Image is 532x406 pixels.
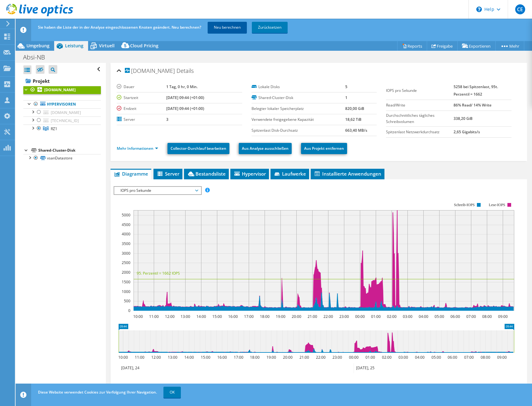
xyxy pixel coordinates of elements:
[397,41,427,51] a: Reports
[114,171,148,177] span: Diagramme
[38,389,157,395] span: Diese Website verwendet Cookies zur Verfolgung Ihrer Navigation.
[38,25,201,30] span: Sie haben die Liste der in der Analyse eingeschlossenen Knoten geändert. Neu berechnen?
[250,355,260,360] text: 18:00
[464,355,474,360] text: 07:00
[252,95,345,101] label: Shared-Cluster-Disk
[130,43,158,49] span: Cloud Pricing
[51,110,81,115] span: [DOMAIN_NAME]
[314,171,381,177] span: Installierte Anwendungen
[23,100,101,108] a: Hypervisoren
[387,314,397,319] text: 02:00
[260,314,270,319] text: 18:00
[349,355,359,360] text: 00:00
[457,41,496,51] a: Exportieren
[125,68,175,74] span: [DOMAIN_NAME]
[163,387,181,398] a: OK
[415,355,425,360] text: 04:00
[515,4,525,14] span: CE
[23,154,101,162] a: vsanDatastore
[151,355,161,360] text: 12:00
[122,279,130,285] text: 1500
[122,260,130,265] text: 2500
[299,355,309,360] text: 21:00
[371,314,381,319] text: 01:00
[345,117,361,122] b: 18,62 TiB
[23,108,101,116] a: [DOMAIN_NAME]
[398,355,408,360] text: 03:00
[252,127,345,134] label: Spitzenlast Disk-Durchsatz
[44,87,76,92] b: [DOMAIN_NAME]
[23,116,101,125] a: [TECHNICAL_ID]
[283,355,293,360] text: 20:00
[274,171,306,177] span: Laufwerke
[51,118,79,123] span: [TECHNICAL_ID]
[177,67,194,74] span: Details
[435,314,444,319] text: 05:00
[252,106,345,112] label: Belegter lokaler Speicherplatz
[497,355,507,360] text: 09:00
[466,314,476,319] text: 07:00
[165,314,175,319] text: 12:00
[454,116,473,121] b: 338,20 GiB
[454,84,498,97] b: 5258 bei Spitzenlast, 95t. Perzentil = 1662
[166,106,204,111] b: [DATE] 09:44 (+01:00)
[122,212,130,218] text: 5000
[239,143,292,154] a: Aus Analyse ausschließen
[266,355,276,360] text: 19:00
[157,171,179,177] span: Server
[122,289,130,294] text: 1000
[117,95,166,101] label: Startzeit
[345,106,364,111] b: 820,00 GiB
[339,314,349,319] text: 23:00
[122,251,130,256] text: 3000
[403,314,412,319] text: 03:00
[448,355,457,360] text: 06:00
[332,355,342,360] text: 23:00
[482,314,492,319] text: 08:00
[166,95,204,100] b: [DATE] 09:44 (+01:00)
[137,271,180,276] text: 95. Perzentil = 1662 IOPS
[181,314,190,319] text: 13:00
[38,147,101,154] div: Shared-Cluster-Disk
[228,314,238,319] text: 16:00
[122,270,130,275] text: 2000
[212,314,222,319] text: 15:00
[498,314,508,319] text: 09:00
[117,187,197,194] span: IOPS pro Sekunde
[252,22,288,33] a: Zurücksetzen
[316,355,326,360] text: 22:00
[454,203,475,207] text: Schreib-IOPS
[217,355,227,360] text: 16:00
[386,129,453,135] label: Spitzenlast Netzwerkdurchsatz
[419,314,428,319] text: 04:00
[301,143,347,154] a: Aus Projekt entfernen
[276,314,285,319] text: 19:00
[454,102,492,108] b: 86% Read/ 14% Write
[345,84,347,89] b: 5
[292,314,301,319] text: 20:00
[184,355,194,360] text: 14:00
[386,87,453,94] label: IOPS pro Sekunde
[118,355,128,360] text: 10:00
[365,355,375,360] text: 01:00
[122,222,130,227] text: 4500
[20,54,55,61] h1: Absi-NB
[345,128,367,133] b: 663,40 MB/s
[166,84,198,89] b: 1 Tag, 0 hr, 0 Min.
[495,41,524,51] a: Mehr
[308,314,317,319] text: 21:00
[166,117,168,122] b: 3
[386,112,453,125] label: Durchschnittliches tägliches Schreibvolumen
[167,143,229,154] a: Collector-Durchlauf bearbeiten
[201,355,210,360] text: 15:00
[117,106,166,112] label: Endzeit
[386,102,453,108] label: Read/Write
[382,355,392,360] text: 02:00
[65,43,83,49] span: Leistung
[135,355,144,360] text: 11:00
[168,355,177,360] text: 13:00
[23,76,101,86] a: Projekt
[117,116,166,123] label: Server
[481,355,490,360] text: 08:00
[244,314,254,319] text: 17:00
